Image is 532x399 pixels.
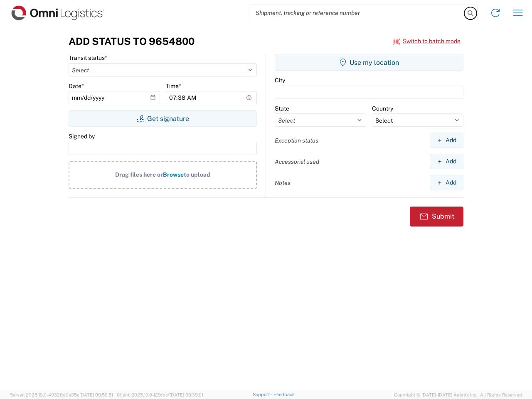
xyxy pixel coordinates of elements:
[275,54,463,71] button: Use my location
[163,171,184,178] span: Browse
[393,34,461,48] button: Switch to batch mode
[410,207,463,227] button: Submit
[275,105,289,112] label: State
[166,82,181,90] label: Time
[115,171,163,178] span: Drag files here or
[430,175,463,190] button: Add
[273,392,295,397] a: Feedback
[69,82,84,90] label: Date
[69,110,257,127] button: Get signature
[69,54,107,62] label: Transit status
[69,35,195,47] h3: Add Status to 9654800
[79,392,113,397] span: [DATE] 09:50:51
[275,158,319,165] label: Accessorial used
[249,5,465,21] input: Shipment, tracking or reference number
[184,171,210,178] span: to upload
[394,391,522,399] span: Copyright © [DATE]-[DATE] Agistix Inc., All Rights Reserved
[253,392,273,397] a: Support
[430,154,463,169] button: Add
[430,133,463,148] button: Add
[275,137,318,144] label: Exception status
[117,392,203,397] span: Client: 2025.19.0-129fbcf
[372,105,393,112] label: Country
[170,392,203,397] span: [DATE] 09:39:01
[275,179,291,187] label: Notes
[275,76,285,84] label: City
[69,133,95,140] label: Signed by
[10,392,113,397] span: Server: 2025.19.0-49328d0a35e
